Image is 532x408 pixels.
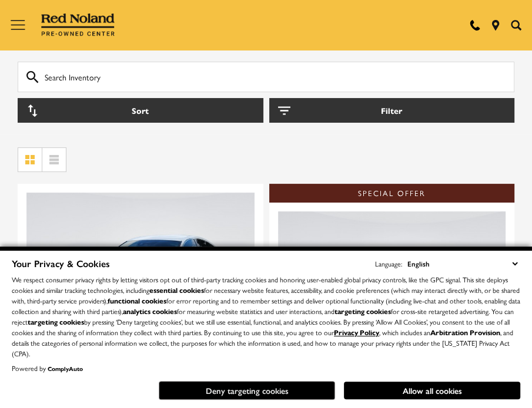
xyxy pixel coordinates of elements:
img: 2021 BMW 2 Series 228i xDrive [278,211,506,382]
img: Red Noland Pre-Owned [41,14,115,37]
select: Language Select [404,257,520,270]
span: Your Privacy & Cookies [12,257,110,270]
strong: analytics cookies [123,306,177,316]
div: Powered by [12,365,83,372]
p: We respect consumer privacy rights by letting visitors opt out of third-party tracking cookies an... [12,274,520,359]
strong: targeting cookies [28,316,84,327]
a: Privacy Policy [334,327,379,338]
input: Search Inventory [18,62,514,92]
button: Open the inventory search [506,20,526,31]
button: Sort [18,98,263,123]
img: 2018 Honda Accord Sport [26,193,255,363]
div: Language: [375,260,402,267]
button: Allow all cookies [344,382,520,399]
strong: essential cookies [149,285,204,295]
button: Filter [269,98,515,123]
button: Deny targeting cookies [159,381,335,400]
a: Red Noland Pre-Owned [41,18,115,29]
a: ComplyAuto [48,365,83,373]
strong: targeting cookies [334,306,391,316]
strong: Arbitration Provision [430,327,500,338]
div: Special Offer [269,184,515,203]
strong: functional cookies [108,295,166,306]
